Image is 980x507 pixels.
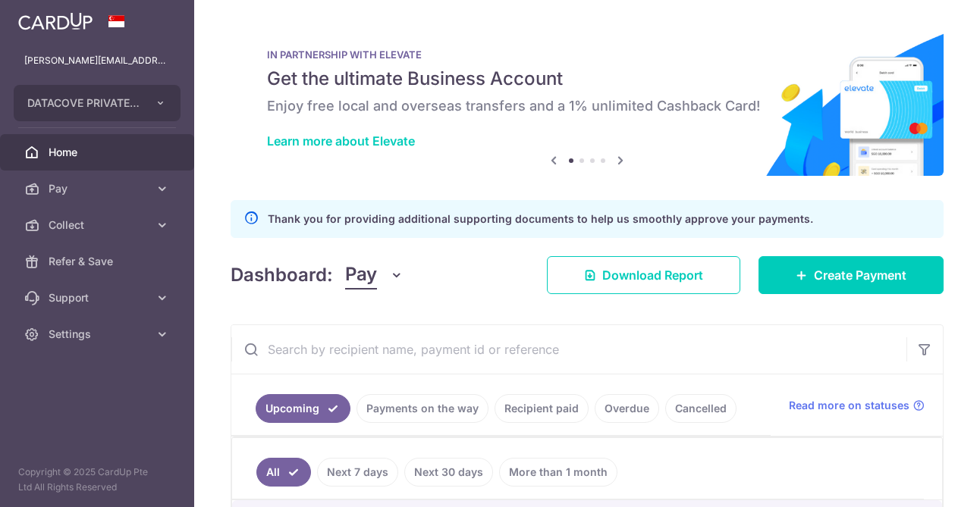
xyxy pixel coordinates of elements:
a: Next 7 days [317,458,398,487]
span: Settings [49,327,149,342]
a: Overdue [595,394,659,423]
button: DATACOVE PRIVATE LIMITED [14,85,181,121]
span: Read more on statuses [789,398,909,413]
span: Refer & Save [49,254,149,269]
a: Read more on statuses [789,398,925,413]
a: Create Payment [759,256,944,294]
h6: Enjoy free local and overseas transfers and a 1% unlimited Cashback Card! [267,97,907,115]
img: CardUp [18,12,93,30]
span: Home [49,145,149,160]
span: Download Report [602,266,703,284]
p: Thank you for providing additional supporting documents to help us smoothly approve your payments. [268,210,813,228]
a: Recipient paid [495,394,589,423]
span: Collect [49,218,149,233]
a: Next 30 days [404,458,493,487]
button: Pay [345,261,404,289]
a: Cancelled [665,394,737,423]
h5: Get the ultimate Business Account [267,67,907,91]
input: Search by recipient name, payment id or reference [231,325,906,374]
p: IN PARTNERSHIP WITH ELEVATE [267,49,907,61]
img: Renovation banner [231,24,944,176]
a: Payments on the way [357,394,488,423]
span: DATACOVE PRIVATE LIMITED [27,95,140,111]
span: Create Payment [814,266,906,284]
a: All [256,458,311,487]
span: Pay [345,261,377,289]
a: Upcoming [256,394,350,423]
p: [PERSON_NAME][EMAIL_ADDRESS][PERSON_NAME][DOMAIN_NAME] [24,53,170,68]
span: Support [49,290,149,305]
a: More than 1 month [499,458,617,487]
a: Download Report [547,256,740,294]
span: Pay [49,181,149,196]
a: Learn more about Elevate [267,133,415,149]
h4: Dashboard: [231,261,333,289]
